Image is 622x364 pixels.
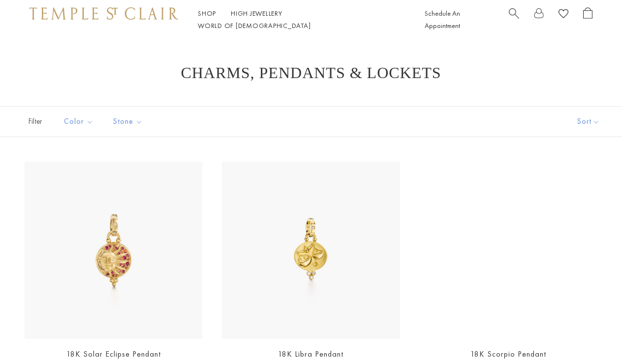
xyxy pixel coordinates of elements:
a: Search [509,7,519,32]
a: ShopShop [198,9,216,18]
a: View Wishlist [559,7,568,23]
span: Stone [108,115,150,128]
img: 18K Solar Eclipse Pendant [25,162,202,339]
a: 18K Libra Pendant [278,349,343,359]
a: 18K Scorpio Pendant18K Scorpio Pendant [420,162,597,339]
a: Open Shopping Bag [583,7,592,32]
a: 18K Scorpio Pendant [470,349,546,359]
a: Schedule An Appointment [425,9,460,30]
a: 18K Libra Pendant18K Libra Pendant [222,162,400,339]
a: High JewelleryHigh Jewellery [231,9,282,18]
h1: Charms, Pendants & Lockets [39,64,583,82]
span: Color [59,115,101,128]
a: 18K Solar Eclipse Pendant [66,349,161,359]
img: Temple St. Clair [30,7,178,19]
button: Color [57,111,101,133]
a: World of [DEMOGRAPHIC_DATA]World of [DEMOGRAPHIC_DATA] [198,21,311,30]
button: Stone [106,111,150,133]
nav: Main navigation [198,7,403,32]
img: 18K Libra Pendant [222,162,400,339]
button: Show sort by [555,107,622,137]
a: P36806-ECLSOL18K Solar Eclipse Pendant [25,162,202,339]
